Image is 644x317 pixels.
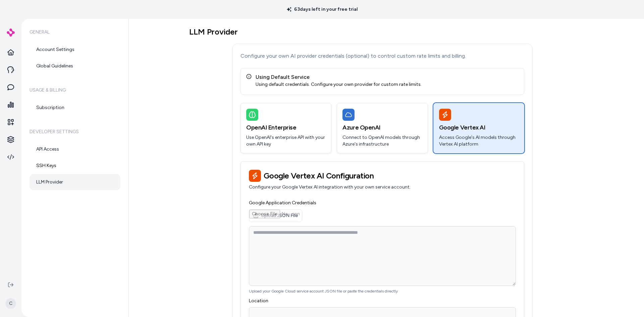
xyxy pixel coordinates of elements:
img: alby Logo [7,29,15,37]
p: Configure your Google Vertex AI integration with your own service account. [249,184,516,191]
p: Use OpenAI's enterprise API with your own API key [246,134,326,148]
label: Upload JSON File [249,209,302,222]
label: Google Application Credentials [249,200,316,206]
h3: Azure OpenAI [342,123,422,132]
p: 63 days left in your free trial [283,6,362,13]
a: SSH Keys [30,158,120,174]
h3: Google Vertex AI [439,123,519,132]
div: Using default credentials. Configure your own provider for custom rate limits. [256,81,422,88]
p: Connect to OpenAI models through Azure's infrastructure [342,134,422,148]
h3: OpenAI Enterprise [246,123,326,132]
p: Access Google's AI models through Vertex AI platform [439,134,519,148]
h3: Google Vertex AI Configuration [249,170,516,182]
input: Upload JSON File [249,210,302,222]
h6: General [30,23,120,42]
a: Subscription [30,100,120,116]
button: C [4,293,17,314]
span: C [5,298,16,309]
h6: Developer Settings [30,122,120,141]
a: LLM Provider [30,174,120,190]
h6: Usage & Billing [30,81,120,100]
a: Account Settings [30,42,120,58]
p: Upload your Google Cloud service account JSON file or paste the credentials directly [249,288,516,294]
a: API Access [30,141,120,157]
a: Global Guidelines [30,58,120,74]
p: Configure your own AI provider credentials (optional) to control custom rate limits and billing. [240,52,524,60]
label: Location [249,298,268,304]
h1: LLM Provider [189,27,576,37]
div: Using Default Service [256,73,422,81]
